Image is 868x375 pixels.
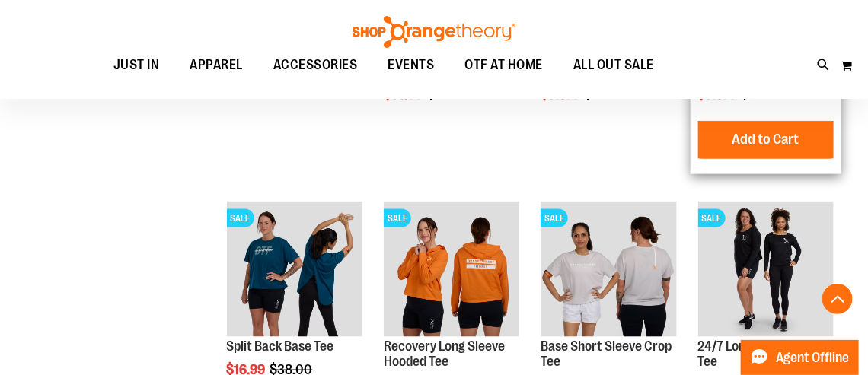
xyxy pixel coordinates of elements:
[113,48,160,82] span: JUST IN
[388,48,435,82] span: EVENTS
[732,131,799,148] span: Add to Cart
[384,202,519,339] a: Main Image of Recovery Long Sleeve Hooded TeeSALE
[227,202,362,337] img: Split Back Base Tee
[698,338,822,369] a: 24/7 Long Sleeve Crop Tee
[698,202,834,339] a: 24/7 Long Sleeve Crop TeeSALE
[573,48,654,82] span: ALL OUT SALE
[273,48,358,82] span: ACCESSORIES
[541,209,568,227] span: SALE
[384,202,519,337] img: Main Image of Recovery Long Sleeve Hooded Tee
[822,284,853,314] button: Back To Top
[384,209,411,227] span: SALE
[541,202,676,339] a: Main Image of Base Short Sleeve Crop TeeSALE
[698,209,726,227] span: SALE
[741,340,859,375] button: Agent Offline
[541,338,672,369] a: Base Short Sleeve Crop Tee
[227,209,254,227] span: SALE
[682,121,850,159] button: Add to Cart
[465,48,544,82] span: OTF AT HOME
[350,16,518,48] img: Shop Orangetheory
[384,338,505,369] a: Recovery Long Sleeve Hooded Tee
[227,338,334,354] a: Split Back Base Tee
[541,202,676,337] img: Main Image of Base Short Sleeve Crop Tee
[776,351,849,365] span: Agent Offline
[227,202,362,339] a: Split Back Base TeeSALE
[698,202,834,337] img: 24/7 Long Sleeve Crop Tee
[190,48,244,82] span: APPAREL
